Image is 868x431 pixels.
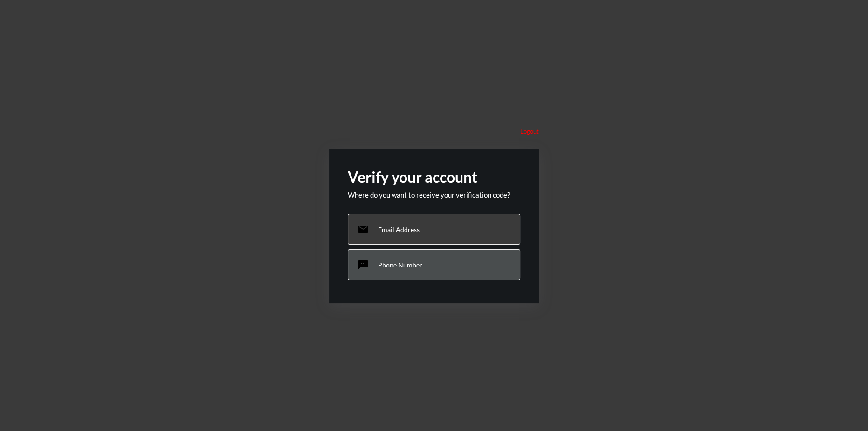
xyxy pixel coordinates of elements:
[358,224,369,235] mat-icon: email
[378,226,420,233] p: Email Address
[348,168,520,186] h2: Verify your account
[520,128,539,135] p: Logout
[348,191,520,199] p: Where do you want to receive your verification code?
[378,261,422,269] p: Phone Number
[358,259,369,270] mat-icon: sms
